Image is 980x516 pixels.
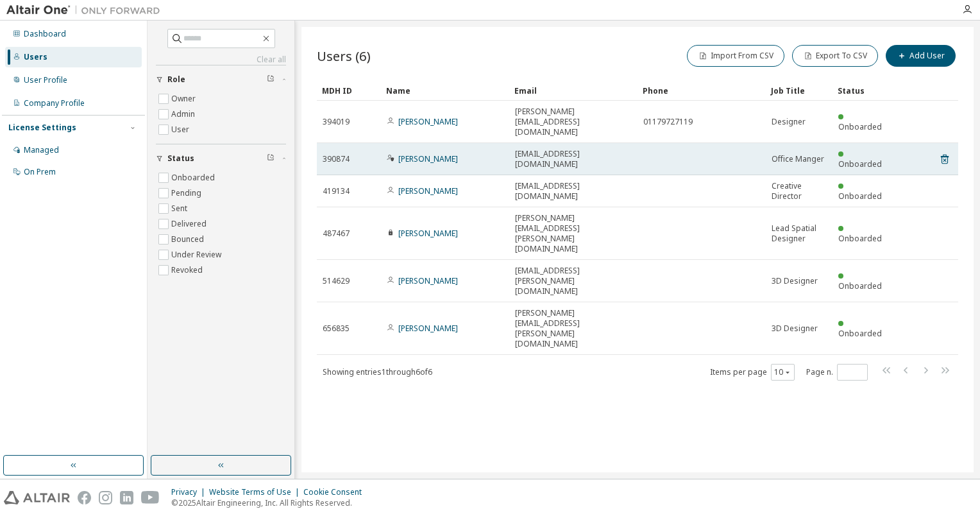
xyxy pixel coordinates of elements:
[323,228,350,239] span: 487467
[120,491,133,504] img: linkedin.svg
[771,80,827,101] div: Job Title
[24,167,56,177] div: On Prem
[171,232,207,247] label: Bounced
[838,328,882,339] span: Onboarded
[267,153,275,164] span: Clear filter
[99,491,112,504] img: instagram.svg
[24,75,67,85] div: User Profile
[643,117,693,127] span: 01179727119
[398,153,458,164] a: [PERSON_NAME]
[141,491,160,504] img: youtube.svg
[774,367,791,377] button: 10
[171,107,198,122] label: Admin
[323,117,350,127] span: 394019
[171,201,190,216] label: Sent
[24,52,47,62] div: Users
[772,181,827,202] span: Creative Director
[4,491,70,504] img: altair_logo.svg
[8,123,76,133] div: License Settings
[838,121,882,132] span: Onboarded
[171,262,205,278] label: Revoked
[838,233,882,244] span: Onboarded
[171,122,192,137] label: User
[398,323,458,334] a: [PERSON_NAME]
[515,213,632,254] span: [PERSON_NAME][EMAIL_ADDRESS][PERSON_NAME][DOMAIN_NAME]
[772,323,818,334] span: 3D Designer
[167,153,194,164] span: Status
[838,80,891,101] div: Status
[24,98,85,108] div: Company Profile
[171,216,209,232] label: Delivered
[772,117,806,127] span: Designer
[323,323,350,334] span: 656835
[303,487,369,497] div: Cookie Consent
[398,275,458,286] a: [PERSON_NAME]
[515,181,632,202] span: [EMAIL_ADDRESS][DOMAIN_NAME]
[156,55,286,65] a: Clear all
[687,45,784,67] button: Import From CSV
[792,45,878,67] button: Export To CSV
[171,487,209,497] div: Privacy
[171,497,369,508] p: © 2025 Altair Engineering, Inc. All Rights Reserved.
[515,266,632,297] span: [EMAIL_ADDRESS][PERSON_NAME][DOMAIN_NAME]
[838,280,882,291] span: Onboarded
[398,228,458,239] a: [PERSON_NAME]
[772,223,827,244] span: Lead Spatial Designer
[6,4,167,17] img: Altair One
[171,91,198,107] label: Owner
[78,491,91,504] img: facebook.svg
[643,80,761,101] div: Phone
[886,45,956,67] button: Add User
[514,80,632,101] div: Email
[323,186,350,196] span: 419134
[806,364,868,381] span: Page n.
[772,154,824,164] span: Office Manger
[323,366,432,377] span: Showing entries 1 through 6 of 6
[398,185,458,196] a: [PERSON_NAME]
[317,47,371,65] span: Users (6)
[323,276,350,286] span: 514629
[386,80,504,101] div: Name
[398,116,458,127] a: [PERSON_NAME]
[171,247,224,262] label: Under Review
[322,80,376,101] div: MDH ID
[24,145,59,155] div: Managed
[267,74,275,85] span: Clear filter
[171,185,204,201] label: Pending
[171,170,217,185] label: Onboarded
[515,149,632,169] span: [EMAIL_ADDRESS][DOMAIN_NAME]
[167,74,185,85] span: Role
[838,159,882,169] span: Onboarded
[710,364,795,381] span: Items per page
[156,65,286,94] button: Role
[24,29,66,39] div: Dashboard
[209,487,303,497] div: Website Terms of Use
[323,154,350,164] span: 390874
[772,276,818,286] span: 3D Designer
[156,144,286,173] button: Status
[838,191,882,202] span: Onboarded
[515,107,632,137] span: [PERSON_NAME][EMAIL_ADDRESS][DOMAIN_NAME]
[515,308,632,349] span: [PERSON_NAME][EMAIL_ADDRESS][PERSON_NAME][DOMAIN_NAME]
